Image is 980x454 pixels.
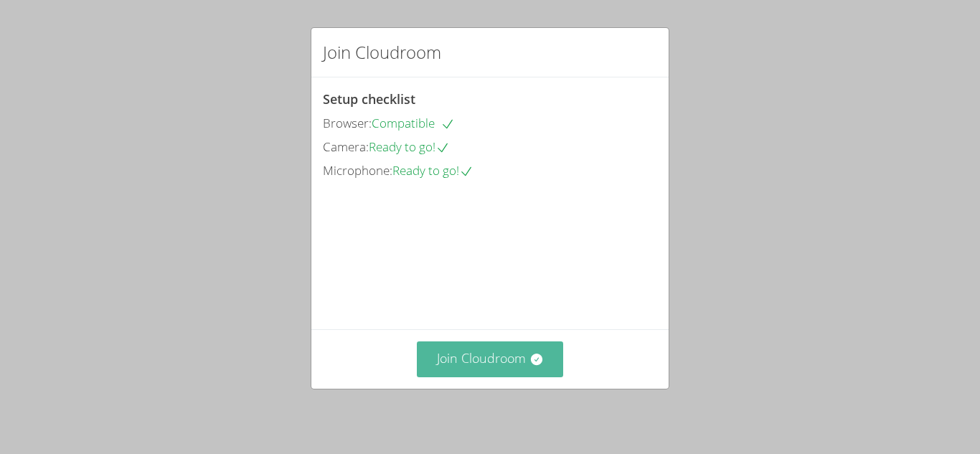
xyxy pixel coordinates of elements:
[323,90,415,108] span: Setup checklist
[417,341,564,377] button: Join Cloudroom
[323,162,392,179] span: Microphone:
[323,138,369,155] span: Camera:
[392,162,473,179] span: Ready to go!
[323,39,441,65] h2: Join Cloudroom
[369,138,450,155] span: Ready to go!
[323,115,372,131] span: Browser:
[372,115,455,131] span: Compatible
